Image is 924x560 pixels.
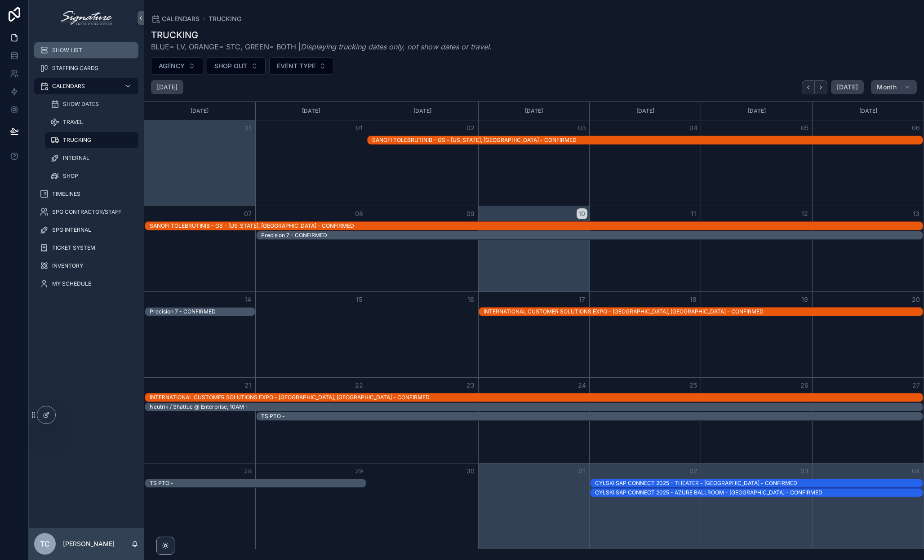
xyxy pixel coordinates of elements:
a: SPG INTERNAL [34,222,138,238]
a: SPG CONTRACTOR/STAFF [34,204,138,220]
button: [DATE] [831,80,864,94]
div: [DATE] [257,102,365,120]
button: 11 [688,208,699,219]
button: 21 [243,380,253,391]
div: INTERNATIONAL CUSTOMER SOLUTIONS EXPO - [GEOGRAPHIC_DATA], [GEOGRAPHIC_DATA] - CONFIRMED [484,308,923,315]
a: TRUCKING [45,132,138,148]
button: 18 [688,294,699,305]
span: MY SCHEDULE [52,280,91,287]
button: 09 [465,208,476,219]
button: 19 [799,294,810,305]
button: 31 [243,123,253,133]
button: 02 [688,466,699,476]
button: 23 [465,380,476,391]
span: TIMELINES [52,190,80,198]
button: 06 [911,123,921,133]
button: 22 [354,380,364,391]
button: 13 [911,208,921,219]
a: STAFFING CARDS [34,60,138,76]
button: 28 [243,466,253,476]
button: 26 [799,380,810,391]
button: 04 [688,123,699,133]
div: CYLSKI SAP CONNECT 2025 - AZURE BALLROOM - [GEOGRAPHIC_DATA] - CONFIRMED [595,489,923,496]
span: STAFFING CARDS [52,65,98,72]
span: SPG CONTRACTOR/STAFF [52,208,121,216]
span: SPG INTERNAL [52,226,91,234]
button: 03 [577,123,587,133]
a: MY SCHEDULE [34,276,138,292]
button: Back [802,80,815,94]
button: Next [815,80,827,94]
span: TC [40,538,50,549]
div: [DATE] [591,102,699,120]
div: Precision 7 - CONFIRMED [261,232,923,239]
button: 07 [243,208,253,219]
span: EVENT TYPE [277,62,315,71]
button: 17 [577,294,587,305]
a: INVENTORY [34,258,138,274]
button: 30 [465,466,476,476]
button: Month [871,80,917,94]
span: TRUCKING [63,137,91,144]
a: TICKET SYSTEM [34,240,138,256]
div: [DATE] [369,102,477,120]
button: 03 [799,466,810,476]
a: CALENDARS [34,78,138,94]
span: BLUE= LV, ORANGE= STC, GREEN= BOTH | [151,41,492,52]
button: 24 [577,380,587,391]
div: TS PTO - [150,479,366,487]
div: Precision 7 - CONFIRMED [261,231,923,239]
div: [DATE] [814,102,922,120]
em: Displaying trucking dates only, not show dates or travel. [301,42,492,51]
div: SANOFI TOLEBRUTINIB - GS - New York, NY - CONFIRMED [150,222,923,230]
div: INTERNATIONAL CUSTOMER SOLUTIONS EXPO - [GEOGRAPHIC_DATA], [GEOGRAPHIC_DATA] - CONFIRMED [150,394,923,401]
button: Select Button [151,57,203,75]
span: TRAVEL [63,119,83,126]
div: Neutrik / Shattuc @ Enterprise, 10AM - [150,403,923,410]
span: AGENCY [159,62,185,71]
a: SHOW LIST [34,42,138,58]
button: 15 [354,294,364,305]
span: TICKET SYSTEM [52,244,95,251]
button: 01 [577,466,587,476]
button: 29 [354,466,364,476]
a: TIMELINES [34,186,138,202]
button: 25 [688,380,699,391]
div: Month View [144,101,924,549]
div: SANOFI TOLEBRUTINIB - GS - New York, NY - CONFIRMED [372,136,923,144]
div: TS PTO - [261,413,923,420]
h1: TRUCKING [151,29,492,41]
div: [DATE] [146,102,254,120]
button: Select Button [207,57,266,75]
button: 27 [911,380,921,391]
span: SHOP [63,172,78,180]
button: 12 [799,208,810,219]
a: SHOW DATES [45,96,138,112]
div: TS PTO - [261,412,923,420]
div: INTERNATIONAL CUSTOMER SOLUTIONS EXPO - Orlando, FL - CONFIRMED [150,393,923,401]
a: TRUCKING [209,14,241,23]
p: [PERSON_NAME] [63,539,115,548]
span: INVENTORY [52,262,83,269]
span: INTERNAL [63,154,89,162]
a: SHOP [45,168,138,184]
div: INTERNATIONAL CUSTOMER SOLUTIONS EXPO - Orlando, FL - CONFIRMED [484,308,923,316]
div: Precision 7 - CONFIRMED [150,308,255,315]
div: [DATE] [702,102,811,120]
button: 20 [911,294,921,305]
button: 16 [465,294,476,305]
button: 01 [354,123,364,133]
button: 04 [911,466,921,476]
span: [DATE] [837,83,858,91]
button: 10 [577,208,587,219]
div: scrollable content [29,36,144,304]
button: Select Button [269,57,334,75]
span: SHOW LIST [52,47,82,54]
a: CALENDARS [151,14,200,23]
div: [DATE] [480,102,588,120]
a: TRAVEL [45,114,138,130]
div: Neutrik / Shattuc @ Enterprise, 10AM - [150,403,923,411]
button: 14 [243,294,253,305]
span: SHOW DATES [63,101,99,108]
